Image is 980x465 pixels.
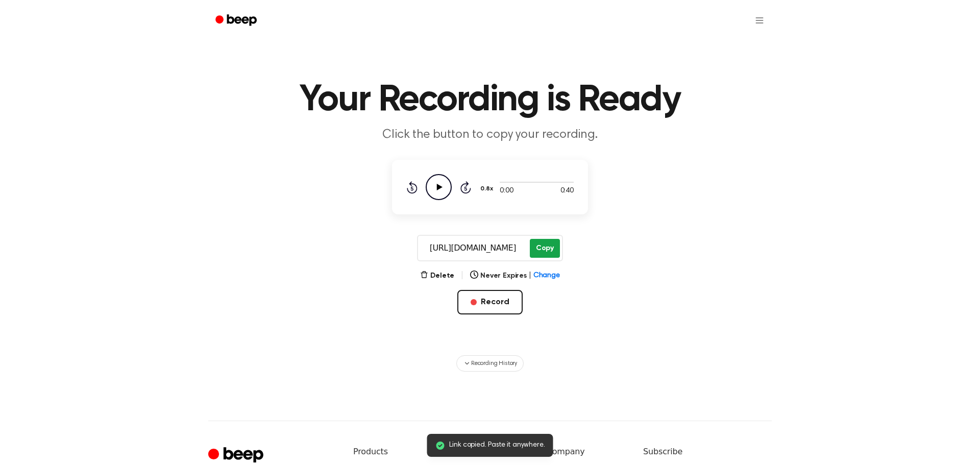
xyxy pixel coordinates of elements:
[479,180,497,198] button: 0.8x
[457,290,522,314] button: Record
[643,446,772,458] h6: Subscribe
[529,271,531,281] span: |
[460,270,464,282] span: |
[353,446,433,458] h6: Products
[547,446,627,458] h6: Company
[560,186,574,197] span: 0:40
[530,239,560,258] button: Copy
[456,355,524,372] button: Recording History
[449,440,545,451] span: Link copied. Paste it anywhere.
[533,271,560,281] span: Change
[294,127,686,143] p: Click the button to copy your recording.
[500,186,513,197] span: 0:00
[229,82,751,118] h1: Your Recording is Ready
[471,359,517,368] span: Recording History
[420,271,454,281] button: Delete
[747,8,772,33] button: Open menu
[470,271,560,281] button: Never Expires|Change
[208,11,266,31] a: Beep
